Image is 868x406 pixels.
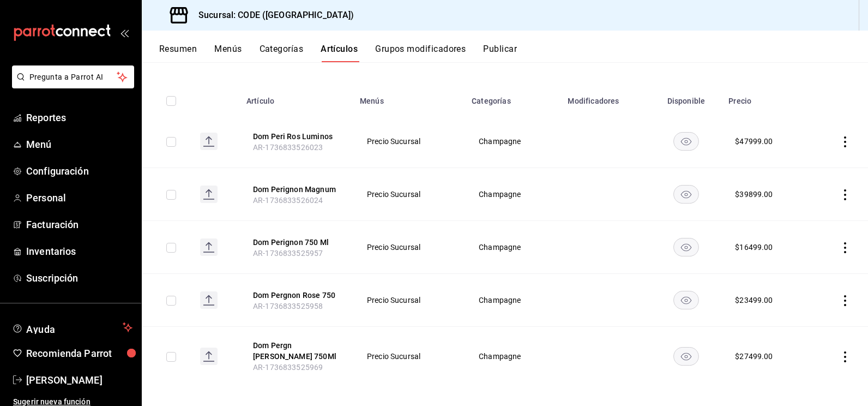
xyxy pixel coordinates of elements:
span: Menú [26,137,132,152]
span: Champagne [479,296,547,304]
button: availability-product [673,291,699,309]
span: Champagne [479,138,547,145]
th: Precio [722,80,810,115]
span: [PERSON_NAME] [26,373,132,387]
span: Precio Sucursal [367,138,451,145]
button: open_drawer_menu [120,28,129,37]
th: Modificadores [561,80,650,115]
button: actions [840,295,851,306]
span: Ayuda [26,321,118,334]
div: $ 23499.00 [735,295,773,306]
div: $ 39899.00 [735,189,773,200]
span: AR-1736833526023 [253,143,323,152]
button: actions [840,189,851,200]
a: Pregunta a Parrot AI [8,79,134,91]
button: Grupos modificadores [375,44,466,62]
span: AR-1736833525969 [253,363,323,372]
span: Pregunta a Parrot AI [29,71,117,83]
button: actions [840,351,851,362]
button: Categorías [260,44,304,62]
span: Reportes [26,110,132,125]
button: edit-product-location [253,184,340,195]
span: AR-1736833526024 [253,196,323,205]
button: availability-product [673,185,699,204]
div: $ 16499.00 [735,242,773,253]
span: Precio Sucursal [367,296,451,304]
span: Configuración [26,164,132,178]
button: Publicar [483,44,517,62]
span: AR-1736833525957 [253,249,323,258]
button: edit-product-location [253,131,340,142]
div: $ 47999.00 [735,136,773,147]
h3: Sucursal: CODE ([GEOGRAPHIC_DATA]) [190,9,354,22]
span: Inventarios [26,244,132,259]
button: availability-product [673,347,699,366]
button: actions [840,136,851,147]
span: Facturación [26,217,132,232]
button: edit-product-location [253,290,340,301]
th: Menús [353,80,465,115]
button: Artículos [321,44,358,62]
button: Resumen [159,44,197,62]
div: navigation tabs [159,44,868,62]
th: Categorías [465,80,561,115]
span: Precio Sucursal [367,243,451,251]
button: availability-product [673,238,699,256]
button: edit-product-location [253,340,340,362]
th: Disponible [650,80,722,115]
span: Precio Sucursal [367,353,451,360]
span: Recomienda Parrot [26,346,132,361]
span: Champagne [479,353,547,360]
button: availability-product [673,132,699,151]
th: Artículo [240,80,353,115]
div: $ 27499.00 [735,351,773,362]
span: Personal [26,190,132,205]
span: Precio Sucursal [367,190,451,198]
span: Champagne [479,243,547,251]
span: Champagne [479,190,547,198]
span: Suscripción [26,271,132,285]
button: Menús [214,44,242,62]
span: AR-1736833525958 [253,302,323,311]
button: Pregunta a Parrot AI [12,65,134,88]
button: edit-product-location [253,237,340,248]
button: actions [840,242,851,253]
